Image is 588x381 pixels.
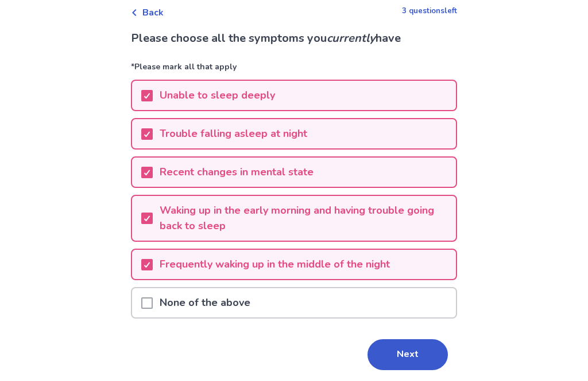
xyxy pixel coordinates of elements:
p: Recent changes in mental state [153,158,320,187]
p: *Please mark all that apply [131,61,457,80]
p: Unable to sleep deeply [153,81,282,111]
button: Next [367,340,448,371]
p: Trouble falling asleep at night [153,120,314,149]
p: Waking up in the early morning and having trouble going back to sleep [153,197,456,241]
p: Frequently waking up in the middle of the night [153,250,397,280]
i: currently [327,31,376,46]
p: None of the above [153,289,257,318]
span: Back [142,6,164,20]
p: Please choose all the symptoms you have [131,30,457,48]
p: 3 questions left [402,6,457,18]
